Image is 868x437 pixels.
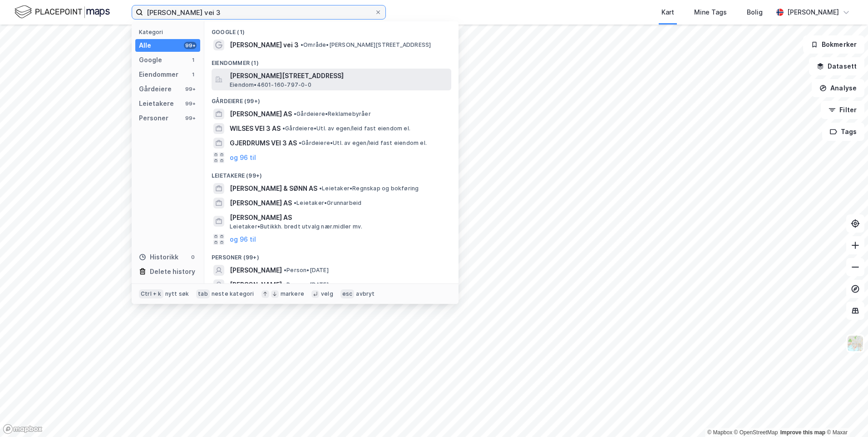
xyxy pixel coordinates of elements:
[230,123,281,134] span: WILSES VEI 3 AS
[282,125,285,132] span: •
[294,199,361,207] span: Leietaker • Grunnarbeid
[821,101,864,119] button: Filter
[822,123,864,141] button: Tags
[321,290,333,298] div: velg
[184,85,197,93] div: 99+
[812,79,864,97] button: Analyse
[294,110,296,117] span: •
[204,52,459,69] div: Eiendommer (1)
[139,84,172,94] div: Gårdeiere
[230,70,448,81] span: [PERSON_NAME][STREET_ADDRESS]
[230,198,292,209] span: [PERSON_NAME] AS
[340,289,355,298] div: esc
[139,252,178,263] div: Historikk
[301,41,303,48] span: •
[787,7,839,18] div: [PERSON_NAME]
[139,289,163,298] div: Ctrl + k
[150,266,195,277] div: Delete history
[809,57,864,75] button: Datasett
[284,267,286,273] span: •
[184,114,197,122] div: 99+
[230,152,256,163] button: og 96 til
[230,223,362,230] span: Leietaker • Butikkh. bredt utvalg nær.midler mv.
[139,113,168,124] div: Personer
[356,290,375,298] div: avbryt
[230,40,299,50] span: [PERSON_NAME] vei 3
[230,265,282,276] span: [PERSON_NAME]
[299,139,427,147] span: Gårdeiere • Utl. av egen/leid fast eiendom el.
[780,429,825,436] a: Improve this map
[139,69,178,80] div: Eiendommer
[189,56,197,64] div: 1
[230,81,311,89] span: Eiendom • 4601-160-797-0-0
[847,335,864,352] img: Z
[294,110,371,118] span: Gårdeiere • Reklamebyråer
[281,290,304,298] div: markere
[747,7,763,18] div: Bolig
[184,100,197,107] div: 99+
[143,5,375,19] input: Søk på adresse, matrikkel, gårdeiere, leietakere eller personer
[196,289,210,298] div: tab
[284,281,329,288] span: Person • [DATE]
[230,109,292,119] span: [PERSON_NAME] AS
[803,35,864,54] button: Bokmerker
[189,71,197,78] div: 1
[204,90,459,107] div: Gårdeiere (99+)
[230,234,256,245] button: og 96 til
[823,393,868,437] iframe: Chat Widget
[212,290,254,298] div: neste kategori
[284,267,329,274] span: Person • [DATE]
[189,253,197,261] div: 0
[139,55,162,65] div: Google
[139,29,200,35] div: Kategori
[299,139,301,146] span: •
[230,212,448,223] span: [PERSON_NAME] AS
[707,429,732,436] a: Mapbox
[139,40,151,51] div: Alle
[319,185,322,192] span: •
[284,281,286,288] span: •
[230,138,297,149] span: GJERDRUMS VEI 3 AS
[3,424,43,434] a: Mapbox homepage
[319,185,419,192] span: Leietaker • Regnskap og bokføring
[282,125,410,132] span: Gårdeiere • Utl. av egen/leid fast eiendom el.
[139,98,174,109] div: Leietakere
[294,199,296,206] span: •
[661,7,674,18] div: Kart
[301,41,431,49] span: Område • [PERSON_NAME][STREET_ADDRESS]
[165,290,189,298] div: nytt søk
[230,279,282,290] span: [PERSON_NAME]
[734,429,778,436] a: OpenStreetMap
[694,7,727,18] div: Mine Tags
[230,183,317,194] span: [PERSON_NAME] & SØNN AS
[204,165,459,181] div: Leietakere (99+)
[204,21,459,38] div: Google (1)
[184,42,197,49] div: 99+
[204,247,459,263] div: Personer (99+)
[15,4,110,20] img: logo.f888ab2527a4732fd821a326f86c7f29.svg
